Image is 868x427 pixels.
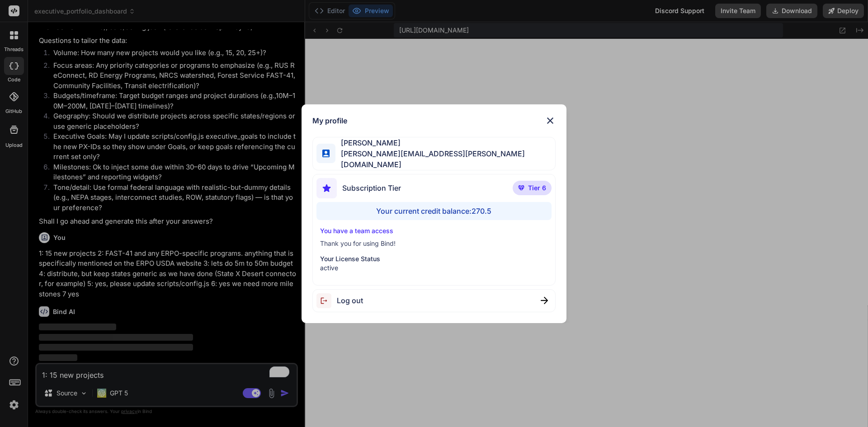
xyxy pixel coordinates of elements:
[322,150,330,157] img: profile
[320,239,548,248] p: Thank you for using Bind!
[320,254,548,263] p: Your License Status
[528,183,546,192] span: Tier 6
[320,226,548,235] p: You have a team access
[518,185,524,191] img: premium
[335,137,555,148] span: [PERSON_NAME]
[316,178,337,198] img: subscription
[545,115,556,126] img: close
[316,293,337,308] img: logout
[541,297,548,304] img: close
[312,115,347,126] h1: My profile
[320,263,548,272] p: active
[335,148,555,170] span: [PERSON_NAME][EMAIL_ADDRESS][PERSON_NAME][DOMAIN_NAME]
[337,295,363,306] span: Log out
[316,202,552,220] div: Your current credit balance: 270.5
[342,183,401,193] span: Subscription Tier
